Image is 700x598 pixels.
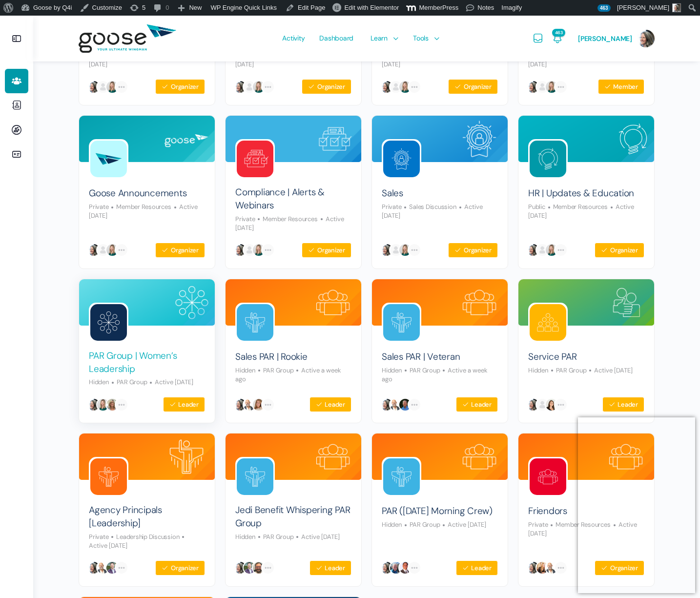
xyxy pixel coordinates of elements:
a: Sales PAR | Veteran [382,351,460,364]
img: Group logo of HR | Updates & Education [530,141,566,177]
img: Casey Conley [252,398,266,412]
p: Active [DATE] [528,203,634,220]
img: Taylor Morales [398,243,412,257]
span: Private [382,203,401,211]
img: Group cover image [372,279,508,326]
a: Service PAR [528,351,576,364]
img: Group logo of Agency Principals [Leadership] [90,458,127,495]
button: Leader [163,397,205,412]
a: Sales [382,187,403,200]
button: Organizer [448,243,498,258]
img: Wendy Keneipp [526,243,540,257]
img: Group logo of Service PAR [530,304,566,341]
span: Member Resources [255,215,317,223]
img: Taylor Morales [545,243,558,257]
img: Wendy Keneipp [233,561,247,575]
button: Organizer [302,79,351,94]
img: Sayla Patterson [96,243,110,257]
img: Group cover image [226,279,361,326]
img: Al Schiebel [252,561,266,575]
span: 463 [552,29,565,37]
button: Organizer [302,243,351,258]
a: Sales PAR | Rookie [235,351,308,364]
img: Sayla Patterson [243,80,256,94]
span: PAR Group [255,366,294,374]
p: Active [DATE] [147,378,193,386]
span: 463 [597,4,611,12]
span: Private [235,215,255,223]
span: Dashboard [319,15,353,61]
img: Wendy Keneipp [233,398,247,412]
span: Activity [282,15,305,61]
img: David Grant [105,561,119,575]
img: James Milkey [398,561,412,575]
img: Paige Puccinelli [545,398,558,412]
span: Hidden [235,533,255,541]
span: PAR Group [255,533,294,541]
img: Taylor Morales [96,398,110,412]
img: Kevin Trokey [545,561,558,575]
a: Compliance | Alerts & Webinars [235,186,351,212]
img: Group logo of Jedi Benefit Whispering PAR Group [237,458,273,495]
span: PAR Group [548,366,587,374]
img: Group logo of PAR (Friday Morning Crew) [383,458,420,495]
img: Wendy Keneipp [380,80,393,94]
span: Private [528,520,548,529]
img: Group cover image [79,279,215,326]
button: Organizer [595,243,644,258]
p: Active [DATE] [293,533,340,541]
img: Wendy Keneipp [526,398,540,412]
iframe: Popup CTA [578,417,695,593]
img: Taylor Morales [252,80,266,94]
img: Wendy Keneipp [87,561,101,575]
button: Member [598,79,644,94]
img: Group cover image [372,116,508,162]
span: Hidden [382,520,402,529]
p: Active [DATE] [586,366,633,374]
span: Member Resources [548,520,610,529]
p: Active [DATE] [528,520,637,537]
img: Group logo of Goose Announcements [90,141,127,177]
p: Active a week ago [235,366,341,383]
img: Sayla Patterson [535,243,549,257]
p: Active a week ago [382,366,488,383]
p: Active [DATE] [235,215,344,232]
a: Tools [408,16,442,62]
img: Taylor Morales [545,80,558,94]
span: Leadership Discussion [108,533,179,541]
img: Group logo of PAR Group | Women’s Leadership [90,304,127,341]
img: Wendy Keneipp [526,80,540,94]
img: Group cover image [79,116,215,162]
a: Jedi Benefit Whispering PAR Group [235,504,351,530]
button: Organizer [448,79,498,94]
img: Group cover image [226,116,361,162]
span: PAR Group [402,520,440,529]
img: Group logo of Sales [383,141,420,177]
img: Kevin Trokey [243,398,256,412]
img: Kevin Trokey [96,561,110,575]
span: Edit with Elementor [344,4,399,11]
img: Wendy Keneipp [526,561,540,575]
a: Learn [366,16,401,62]
img: Group cover image [518,433,654,480]
img: Sayla Patterson [535,398,549,412]
span: Sales Discussion [401,203,456,211]
a: [PERSON_NAME] [578,16,655,62]
a: Activity [277,16,309,62]
img: Wendy Keneipp [87,80,101,94]
img: Sayla Patterson [389,80,403,94]
img: Group logo of Friendors [530,458,566,495]
span: Hidden [89,378,109,386]
img: Meg Hooper [535,561,549,575]
span: Member Resources [545,203,608,211]
button: Leader [456,397,498,412]
img: Taylor Morales [105,243,119,257]
p: Active [DATE] [89,533,187,550]
span: PAR Group [109,378,147,386]
img: Group cover image [372,433,508,480]
span: Private [89,203,108,211]
span: Hidden [235,366,255,374]
a: Friendors [528,505,567,518]
span: Public [528,203,545,211]
img: Wendy Keneipp [380,243,393,257]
